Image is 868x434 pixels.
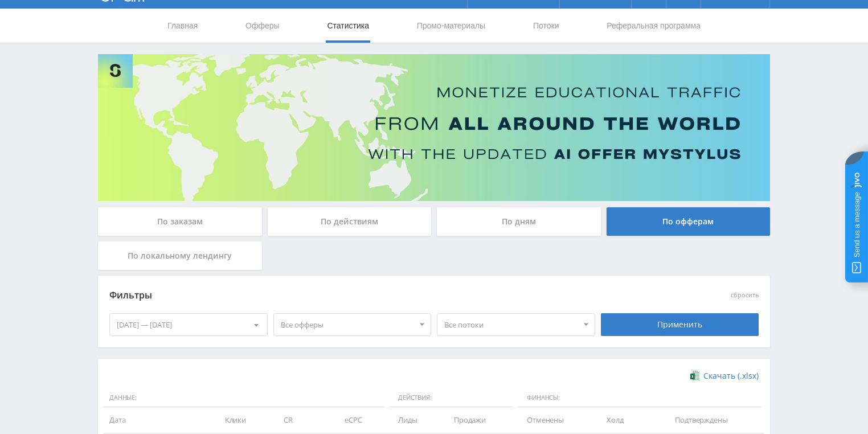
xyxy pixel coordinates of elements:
div: Применить [601,313,759,336]
a: Промо-материалы [416,9,486,43]
a: Потоки [532,9,560,43]
span: Финансы: [518,388,761,408]
a: Статистика [326,9,370,43]
span: Все потоки [444,314,578,335]
img: xlsx [690,370,700,381]
td: Подтверждены [664,407,764,433]
td: Продажи [443,407,515,433]
a: Реферальная программа [605,9,702,43]
div: По дням [437,207,601,236]
div: Фильтры [109,287,595,304]
td: Холд [595,407,664,433]
td: Отменены [515,407,595,433]
div: [DATE] — [DATE] [110,314,267,335]
span: Действия: [390,388,513,408]
td: Клики [214,407,272,433]
a: Офферы [244,9,281,43]
span: Данные: [104,388,384,408]
img: Banner [98,54,770,201]
td: CR [272,407,333,433]
div: По действиям [268,207,432,236]
a: Главная [166,9,199,43]
span: Все офферы [281,314,414,335]
div: По локальному лендингу [98,241,262,270]
span: Скачать (.xlsx) [703,371,759,380]
td: Дата [104,407,214,433]
button: сбросить [731,292,759,299]
div: По заказам [98,207,262,236]
td: Лиды [387,407,443,433]
div: По офферам [607,207,771,236]
a: Скачать (.xlsx) [690,370,759,382]
td: eCPC [333,407,387,433]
